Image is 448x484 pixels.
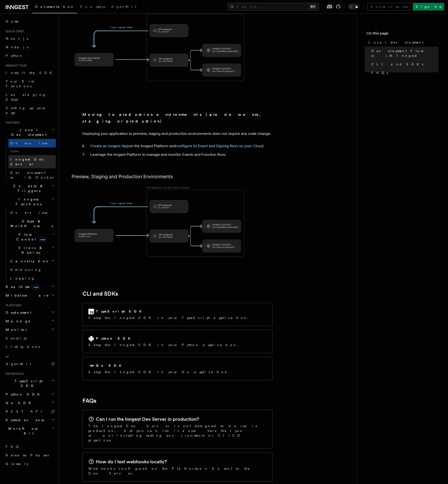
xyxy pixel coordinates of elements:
span: Security [6,336,27,340]
p: Webhooks configured on the Platform . [88,466,267,476]
button: Errors & Retries [8,244,56,257]
span: Node.js [6,45,28,49]
a: Sign Up [413,3,444,10]
span: Limitations [6,345,40,349]
h2: TypeScript SDK [96,309,144,314]
a: Overview [8,208,56,217]
span: Documentation [35,5,74,9]
a: Examples [77,1,108,13]
button: Toggle dark mode [348,4,360,10]
button: TypeScript SDK [4,377,56,390]
span: Local development [368,40,424,45]
li: Leverage the Inngest Platform to manage and monitor Events and Function Runs [89,151,272,158]
span: Flow Control [8,232,52,242]
p: Setup the Inngest SDK in your Python application. [88,342,241,347]
span: Cancellation [8,259,49,264]
a: FAQ [4,442,56,451]
a: Install the SDK [4,68,56,77]
span: Inngest Dev Server [10,157,51,166]
span: Deployment [4,310,31,315]
p: Deploying your application to preview, staging and production environments does not require any c... [82,130,272,137]
a: Security [4,334,56,342]
a: Home [4,17,56,26]
a: Documentation [32,1,77,13]
span: Home [6,19,19,24]
a: Go SDKSetup the Inngest SDK in your Go application. [82,357,272,380]
button: Search...⌘K [228,3,319,10]
span: Workflow Kit [4,426,52,436]
span: FAQs [371,70,388,75]
a: can be sent to the Dev Server [88,467,250,475]
span: Middleware [4,293,49,298]
a: configure its Event and Signing Keys on your Cloud [176,144,263,148]
span: Leveraging Steps [6,93,46,101]
span: REST API [6,410,46,413]
span: System events [4,418,44,422]
span: AgentKit [111,5,136,9]
span: Setting up your app [6,106,47,115]
span: Manage [4,319,31,323]
a: Development Flow with Inngest [369,47,438,60]
span: new [38,237,46,242]
button: Middleware [4,291,56,300]
a: Create an Inngest App [90,144,129,148]
h2: Go SDK [96,363,124,368]
a: Next.js [4,34,56,43]
a: Inngest Dev Server [8,155,56,168]
button: Local Development [4,126,56,139]
a: Glossary [4,460,56,468]
a: Python SDKSetup the Inngest SDK in your Python application. [82,330,272,353]
button: Inngest Functions [4,195,56,208]
a: Leveraging Steps [4,90,56,104]
p: Setup the Inngest SDK in your Go application. [88,370,232,374]
a: CLI and SDKs [369,60,438,68]
span: Inngest Functions [4,197,51,206]
span: Logging [10,276,35,280]
span: Steps & Workflows [8,219,53,228]
a: Development with Docker [8,168,56,182]
a: Versioning [8,265,56,274]
button: Deployment [4,308,56,317]
a: Python [4,51,56,60]
span: Overview [10,141,59,145]
span: Errors & Retries [8,245,52,255]
p: Setup the Inngest SDK in your TypeScript application. [88,315,251,320]
p: The Inngest Dev Server is not designed to be run in production, but you can run it anywhere that ... [88,424,267,443]
button: Go SDK [4,399,56,407]
button: Python SDK [4,390,56,399]
span: Development with Docker [10,171,55,179]
a: Contact sales [367,3,411,10]
button: Events & Triggers [4,182,56,195]
strong: Moving to production environments (preview envs, staging or production) [82,112,263,123]
span: Guides [8,147,56,155]
span: AI [4,355,9,359]
a: AgentKit [108,1,139,13]
span: Development Flow with Inngest [371,49,438,58]
a: Node.js [4,43,56,51]
span: Release Phases [6,453,49,457]
span: Glossary [6,462,29,466]
a: FAQs [369,68,438,77]
span: TypeScript SDK [4,379,51,388]
span: FAQ [6,445,21,449]
span: AgentKit [6,362,31,366]
a: Setting up your app [4,104,56,117]
span: Features [4,121,20,125]
span: Go SDK [4,401,34,405]
span: Events & Triggers [4,184,52,193]
a: CLI and SDKs [82,290,118,297]
span: Inngest tour [4,64,27,68]
a: AgentKit [4,360,56,368]
button: Flow Controlnew [8,230,56,244]
button: Monitor [4,325,56,334]
span: Install the SDK [6,71,55,75]
span: Versioning [10,268,42,272]
span: Local Development [4,127,52,137]
span: Python SDK [4,392,43,397]
span: CLI and SDKs [371,62,423,67]
div: Inngest Functions [4,208,56,283]
h4: On this page [367,30,438,38]
h2: Python SDK [96,336,133,341]
img: When deployed, your application communicates with the Inngest Platform. [67,169,257,269]
button: Realtimenew [4,283,56,291]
